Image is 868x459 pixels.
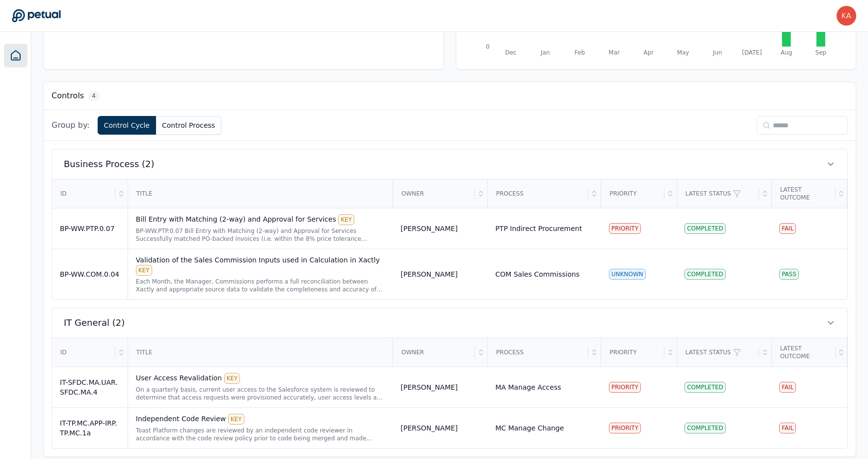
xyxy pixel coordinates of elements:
tspan: Aug [781,49,792,56]
div: MC Manage Change [495,423,564,433]
span: Group by: [52,119,90,131]
tspan: Feb [574,49,584,56]
div: KEY [224,373,240,384]
tspan: [DATE] [742,49,762,56]
div: Completed [684,382,726,393]
div: Process [488,339,589,366]
button: Control Process [156,116,221,135]
div: Completed [684,269,726,280]
tspan: Jan [540,49,550,56]
tspan: May [677,49,689,56]
div: Process [488,180,589,207]
div: [PERSON_NAME] [400,269,457,279]
div: ID [53,180,115,207]
div: Owner [394,339,475,366]
a: Dashboard [4,44,27,67]
div: MA Manage Access [495,382,561,392]
tspan: Sep [815,49,827,56]
div: Validation of the Sales Commission Inputs used in Calculation in Xactly [136,255,385,276]
tspan: Dec [505,49,516,56]
div: [PERSON_NAME] [400,224,457,233]
tspan: Mar [608,49,620,56]
div: Latest Outcome [772,180,836,207]
div: ID [53,339,115,366]
span: IT General (2) [64,316,125,330]
div: IT-TP.MC.APP-IRP.TP.MC.1a [60,418,120,438]
div: BP-WW.PTP.0.07 [60,224,120,233]
div: KEY [228,414,244,425]
div: Latest Status [678,180,759,207]
div: UNKNOWN [609,269,646,280]
tspan: 0 [486,43,490,50]
div: Fail [779,423,796,433]
div: Completed [684,223,726,234]
button: Control Cycle [98,116,156,135]
div: Pass [779,269,799,280]
a: Go to Dashboard [12,9,61,23]
div: Title [129,180,392,207]
div: Priority [602,180,664,207]
div: PTP Indirect Procurement [495,224,582,233]
span: 4 [88,91,100,101]
div: User Access Revalidation [136,373,385,384]
div: On a quarterly basis, current user access to the Salesforce system is reviewed to determine that ... [136,386,385,402]
div: BP-WW.COM.0.04 [60,269,120,279]
div: PRIORITY [609,223,641,234]
div: PRIORITY [609,382,641,393]
div: PRIORITY [609,423,641,433]
div: Latest Outcome [772,339,836,366]
div: Fail [779,223,796,234]
div: IT-SFDC.MA.UAR.SFDC.MA.4 [60,377,120,397]
div: Each Month, the Manager, Commissions performs a full reconciliation between Xactly and appropriat... [136,278,385,293]
div: Priority [602,339,664,366]
button: IT General (2) [52,308,847,338]
div: [PERSON_NAME] [400,382,457,392]
div: Bill Entry with Matching (2-way) and Approval for Services [136,214,385,225]
tspan: Apr [643,49,654,56]
span: Business Process (2) [64,157,155,171]
div: Completed [684,423,726,433]
div: Owner [394,180,475,207]
div: Fail [779,382,796,393]
button: Business Process (2) [52,149,847,179]
div: KEY [136,265,152,276]
img: karen.yeung@toasttab.com [837,6,856,26]
h3: Controls [52,90,84,102]
div: BP-WW.PTP.0.07 Bill Entry with Matching (2-way) and Approval for Services Successfully matched PO... [136,227,385,243]
tspan: Jun [712,49,722,56]
div: Latest Status [678,339,759,366]
div: KEY [338,214,354,225]
div: COM Sales Commissions [495,269,579,279]
div: Title [129,339,392,366]
div: Toast Platform changes are reviewed by an independent code reviewer in accordance with the code r... [136,427,385,442]
div: Independent Code Review [136,414,385,425]
div: [PERSON_NAME] [400,423,457,433]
